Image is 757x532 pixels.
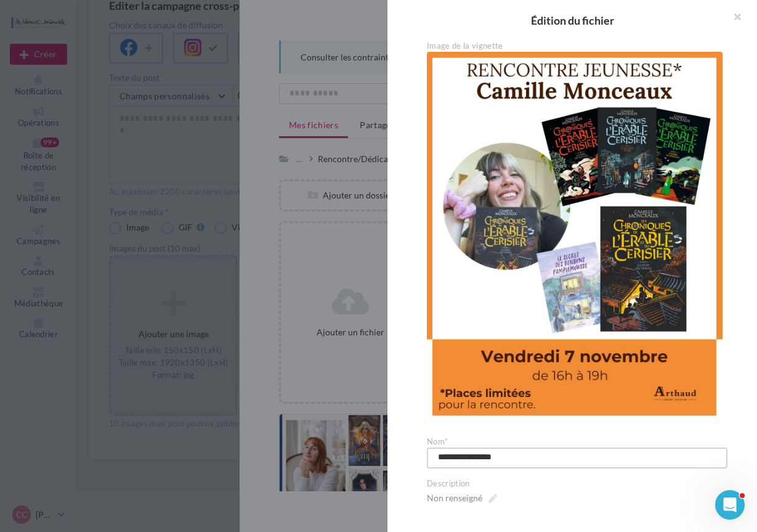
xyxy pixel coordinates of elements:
img: annonce événement [427,52,723,422]
h2: Édition du fichier [407,15,737,26]
div: Description [427,478,727,489]
span: Non renseigné [427,489,497,507]
div: Image de la vignette [427,41,727,52]
iframe: Intercom live chat [715,490,745,520]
